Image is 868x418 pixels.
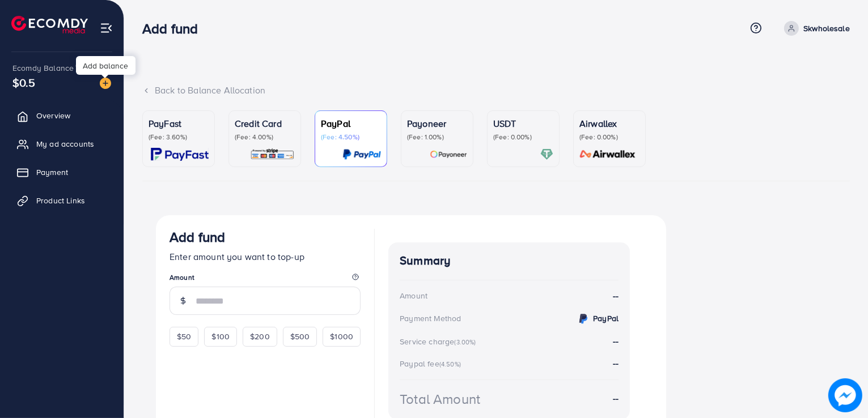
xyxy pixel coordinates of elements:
img: menu [100,22,113,35]
span: $500 [290,331,310,342]
p: (Fee: 1.00%) [407,133,467,142]
small: (4.50%) [439,360,461,369]
p: Airwallex [579,117,640,130]
p: (Fee: 4.00%) [235,133,295,142]
span: $0.5 [11,73,36,92]
img: credit [577,312,590,326]
img: card [250,148,295,161]
p: PayFast [149,117,209,130]
div: Amount [400,290,427,301]
strong: -- [613,289,619,302]
p: Payoneer [407,117,467,130]
a: Overview [9,104,115,127]
small: (3.00%) [454,338,476,347]
p: (Fee: 3.60%) [149,133,209,142]
strong: -- [613,357,619,369]
span: My ad accounts [36,138,94,150]
a: Product Links [9,189,115,212]
span: $1000 [330,331,353,342]
div: Payment Method [400,313,461,324]
div: Paypal fee [400,358,464,369]
p: (Fee: 0.00%) [579,133,640,142]
strong: PayPal [593,313,619,324]
p: (Fee: 4.50%) [321,133,381,142]
div: Add balance [76,56,136,75]
img: card [430,148,467,161]
div: Service charge [400,336,479,347]
legend: Amount [170,272,361,287]
span: Overview [36,110,70,121]
a: Payment [9,161,115,184]
img: card [342,148,381,161]
p: USDT [493,117,553,130]
div: Total Amount [400,389,480,409]
p: Credit Card [235,117,295,130]
strong: -- [613,335,619,347]
p: Skwholesale [803,22,850,35]
img: card [540,148,553,161]
img: card [151,148,209,161]
div: Back to Balance Allocation [142,84,850,97]
strong: -- [613,392,619,405]
span: Ecomdy Balance [12,62,74,74]
h3: Add fund [170,229,225,245]
span: $50 [177,331,191,342]
img: logo [11,16,88,33]
p: Enter amount you want to top-up [170,250,361,263]
h4: Summary [400,254,619,268]
p: PayPal [321,117,381,130]
a: My ad accounts [9,133,115,155]
img: image [100,78,111,89]
p: (Fee: 0.00%) [493,133,553,142]
span: Payment [36,167,68,178]
span: $200 [250,331,270,342]
a: Skwholesale [780,21,850,36]
img: card [576,148,640,161]
img: image [828,378,862,412]
span: Product Links [36,195,85,206]
span: $100 [211,331,230,342]
h3: Add fund [142,20,207,37]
